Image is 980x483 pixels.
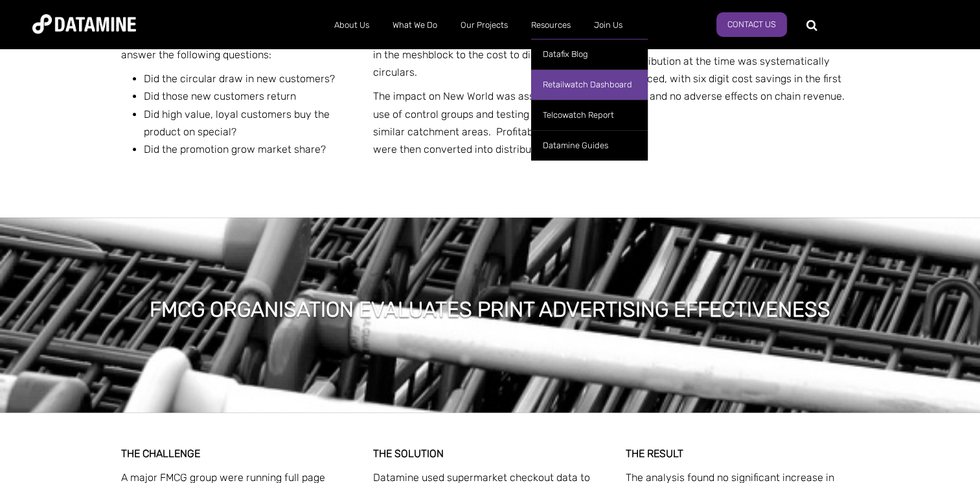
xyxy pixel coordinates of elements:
p: Distribution at the time was systematically reduced, with six digit cost savings in the first yea... [626,52,860,106]
p: The impact on New World was assessed by the use of control groups and testing the approach in sim... [373,87,607,158]
a: Datafix Blog [531,39,648,69]
a: Contact Us [716,12,787,37]
a: Telcowatch Report [531,100,648,130]
a: Retailwatch Dashboard [531,69,648,100]
strong: THE SOLUTION [373,447,444,460]
a: Resources [519,8,582,42]
a: Our Projects [449,8,519,42]
h1: FMCG ORGANISATION EVALUATES PRINT ADVERTISING EFFECTIVENESS [150,295,830,324]
span: Did the circular draw in new customers? [144,73,335,85]
span: Did high value, loyal customers buy the product on special? [144,108,330,138]
a: Join Us [582,8,634,42]
strong: THE CHALLENGE [121,447,200,460]
a: About Us [323,8,381,42]
span: Did the promotion grow market share? [144,143,326,155]
span: Did those new customers return [144,90,296,102]
a: Datamine Guides [531,130,648,161]
strong: THE RESULT [626,447,683,460]
a: What We Do [381,8,449,42]
img: Datamine [32,14,136,34]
